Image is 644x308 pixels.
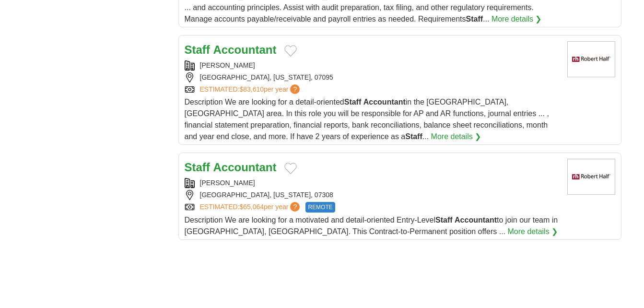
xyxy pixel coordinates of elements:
div: [GEOGRAPHIC_DATA], [US_STATE], 07308 [185,190,560,200]
span: $65,064 [239,203,264,211]
strong: Staff [185,161,210,174]
a: Staff Accountant [185,161,277,174]
a: Staff Accountant [185,43,277,56]
a: ESTIMATED:$65,064per year? [200,202,302,213]
a: [PERSON_NAME] [200,61,255,69]
span: Description We are looking for a detail-oriented in the [GEOGRAPHIC_DATA], [GEOGRAPHIC_DATA] area... [185,98,549,141]
img: Robert Half logo [567,159,615,195]
a: [PERSON_NAME] [200,179,255,187]
strong: Staff [435,216,453,224]
a: More details ❯ [508,226,558,237]
strong: Staff [405,132,422,141]
strong: Staff [466,15,483,23]
img: Robert Half logo [567,41,615,77]
strong: Accountant [363,98,406,106]
span: Description We are looking for a motivated and detail-oriented Entry-Level to join our team in [G... [185,216,558,236]
div: [GEOGRAPHIC_DATA], [US_STATE], 07095 [185,72,560,83]
a: More details ❯ [492,13,542,25]
strong: Staff [344,98,362,106]
span: ? [290,84,300,94]
a: More details ❯ [431,131,481,142]
button: Add to favorite jobs [284,163,297,174]
span: ? [290,202,300,212]
a: ESTIMATED:$83,610per year? [200,84,302,95]
button: Add to favorite jobs [284,45,297,57]
strong: Accountant [455,216,497,224]
span: REMOTE [305,202,335,213]
span: $83,610 [239,85,264,93]
strong: Accountant [213,43,277,56]
strong: Accountant [213,161,277,174]
strong: Staff [185,43,210,56]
